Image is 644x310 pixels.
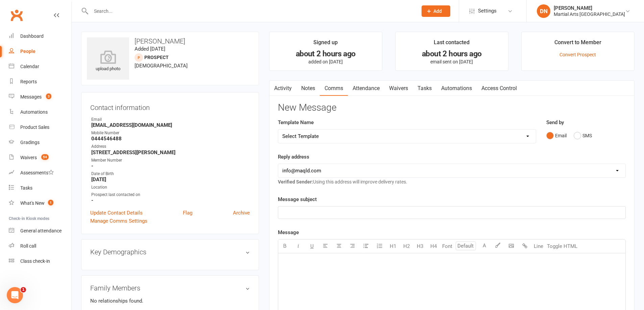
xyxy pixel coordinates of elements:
button: SMS [574,129,592,142]
div: upload photo [87,50,129,73]
a: Activity [269,81,296,96]
a: People [9,44,71,59]
button: Email [546,129,567,142]
a: Class kiosk mode [9,254,71,269]
label: Template Name [278,118,314,126]
a: Manage Comms Settings [90,217,147,225]
snap: prospect [144,55,169,60]
a: Flag [183,209,192,217]
label: Send by [546,118,564,126]
div: Calendar [20,64,39,69]
span: [DEMOGRAPHIC_DATA] [135,63,188,69]
span: U [310,243,314,249]
div: General attendance [20,228,62,233]
iframe: Intercom live chat [7,287,23,303]
h3: [PERSON_NAME] [87,37,253,45]
div: Email [91,116,250,123]
label: Message subject [278,195,317,203]
button: U [305,239,319,253]
a: Convert Prospect [559,52,596,57]
div: Address [91,143,250,150]
div: Automations [20,109,48,115]
div: Location [91,184,250,191]
div: Member Number [91,157,250,164]
div: [PERSON_NAME] [554,5,625,11]
label: Message [278,228,299,236]
h3: Family Members [90,284,250,292]
div: Tasks [20,185,32,191]
span: Add [433,8,442,14]
div: Roll call [20,243,36,249]
button: Line [532,239,545,253]
div: Waivers [20,155,37,160]
a: Calendar [9,59,71,74]
strong: [DATE] [91,176,250,182]
div: Martial Arts [GEOGRAPHIC_DATA] [554,11,625,17]
a: Waivers 54 [9,150,71,165]
a: Roll call [9,238,71,254]
div: Convert to Member [554,38,601,50]
div: Date of Birth [91,171,250,177]
div: Prospect last contacted on [91,192,250,198]
button: Toggle HTML [545,239,579,253]
a: Product Sales [9,120,71,135]
button: H4 [427,239,440,253]
div: Gradings [20,140,40,145]
div: Signed up [313,38,338,50]
p: No relationships found. [90,297,250,305]
a: Attendance [348,81,384,96]
p: email sent on [DATE] [402,59,502,64]
a: Tasks [9,180,71,196]
time: Added [DATE] [135,46,165,52]
span: Using this address will improve delivery rates. [278,179,407,185]
div: People [20,49,35,54]
div: Assessments [20,170,54,175]
a: Automations [436,81,477,96]
a: Access Control [477,81,522,96]
input: Search... [89,6,413,16]
div: Class check-in [20,258,50,264]
span: 54 [41,154,49,160]
a: General attendance kiosk mode [9,223,71,238]
strong: [STREET_ADDRESS][PERSON_NAME] [91,149,250,156]
a: Messages 3 [9,89,71,105]
input: Default [456,242,476,250]
div: Mobile Number [91,130,250,136]
span: 1 [21,287,26,292]
a: Comms [320,81,348,96]
a: Gradings [9,135,71,150]
div: about 2 hours ago [276,50,376,57]
a: Assessments [9,165,71,180]
a: Notes [296,81,320,96]
div: DN [537,4,550,18]
a: Waivers [384,81,413,96]
label: Reply address [278,153,309,161]
strong: - [91,197,250,203]
button: H1 [386,239,400,253]
a: Dashboard [9,29,71,44]
a: Reports [9,74,71,89]
a: Update Contact Details [90,209,143,217]
strong: 0444546488 [91,136,250,142]
h3: Contact information [90,101,250,111]
strong: Verified Sender: [278,179,313,185]
a: Clubworx [8,7,25,24]
a: Tasks [413,81,436,96]
div: Product Sales [20,124,49,130]
h3: New Message [278,103,626,113]
span: Settings [478,3,497,19]
a: What's New1 [9,196,71,211]
a: Automations [9,105,71,120]
div: about 2 hours ago [402,50,502,57]
button: A [478,239,491,253]
p: added on [DATE] [276,59,376,64]
button: H3 [413,239,427,253]
div: What's New [20,200,45,206]
span: 3 [46,93,51,99]
h3: Key Demographics [90,248,250,256]
div: Dashboard [20,33,44,39]
div: Reports [20,79,37,84]
button: Font [440,239,454,253]
a: Archive [233,209,250,217]
strong: - [91,163,250,169]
